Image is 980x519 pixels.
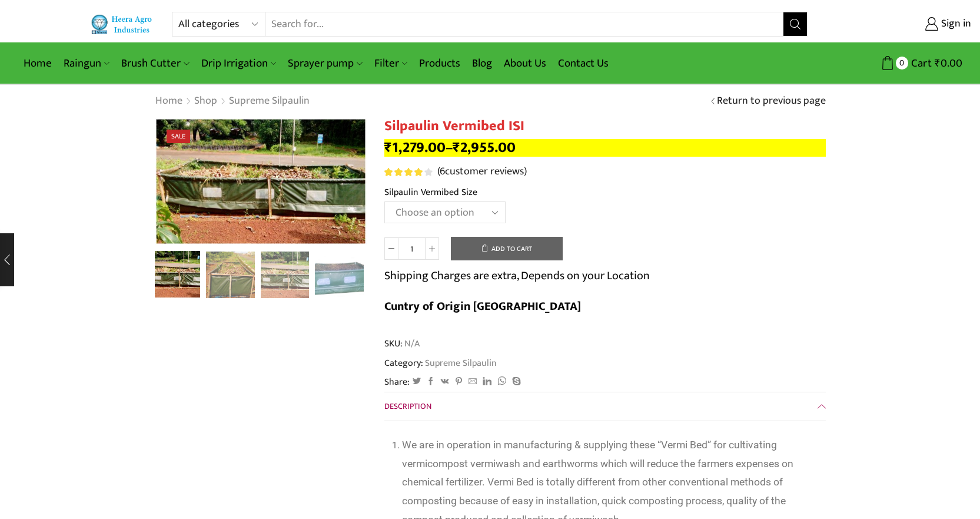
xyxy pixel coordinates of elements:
[440,163,445,180] span: 6
[384,135,446,160] bdi: 1,279.00
[18,49,58,77] a: Home
[935,54,962,72] bdi: 0.00
[152,249,201,298] a: 4
[152,251,201,298] li: 1 / 5
[783,12,807,36] button: Search button
[194,94,218,109] a: Shop
[206,251,255,298] li: 2 / 5
[825,14,971,35] a: Sign in
[167,130,190,143] span: Sale
[384,356,497,370] span: Category:
[552,49,614,77] a: Contact Us
[195,49,282,77] a: Drip Irrigation
[155,94,310,109] nav: Breadcrumb
[261,251,310,298] li: 3 / 5
[206,251,255,300] a: 2
[384,266,650,285] p: Shipping Charges are extra, Depends on your Location
[384,375,410,389] span: Share:
[717,94,826,109] a: Return to previous page
[384,296,581,316] b: Cuntry of Origin [GEOGRAPHIC_DATA]
[368,49,413,77] a: Filter
[384,139,826,157] p: –
[384,118,826,135] h1: Silpaulin Vermibed ISI
[384,186,477,199] label: Silpaulin Vermibed Size
[384,392,826,421] a: Description
[155,118,367,245] div: 1 / 5
[819,52,962,74] a: 0 Cart ₹0.00
[282,49,368,77] a: Sprayer pump
[453,135,460,160] span: ₹
[384,135,392,160] span: ₹
[453,135,516,160] bdi: 2,955.00
[466,49,498,77] a: Blog
[896,57,908,69] span: 0
[155,118,367,245] img: 4
[935,54,941,72] span: ₹
[498,49,552,77] a: About Us
[384,168,434,176] span: 6
[398,237,425,260] input: Product quantity
[413,49,466,77] a: Products
[938,16,971,32] span: Sign in
[115,49,195,77] a: Brush Cutter
[155,94,183,109] a: Home
[423,355,497,371] a: Supreme Silpaulin
[451,237,563,260] button: Add to cart
[384,168,432,176] div: Rated 4.17 out of 5
[315,251,364,300] a: 1
[908,55,932,71] span: Cart
[228,94,310,109] a: Supreme Silpaulin
[58,49,115,77] a: Raingun
[265,12,784,36] input: Search for...
[384,168,424,176] span: Rated out of 5 based on customer ratings
[384,337,826,351] span: SKU:
[384,399,431,413] span: Description
[403,337,420,351] span: N/A
[437,164,527,180] a: (6customer reviews)
[261,251,310,300] a: 4
[315,251,364,298] li: 4 / 5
